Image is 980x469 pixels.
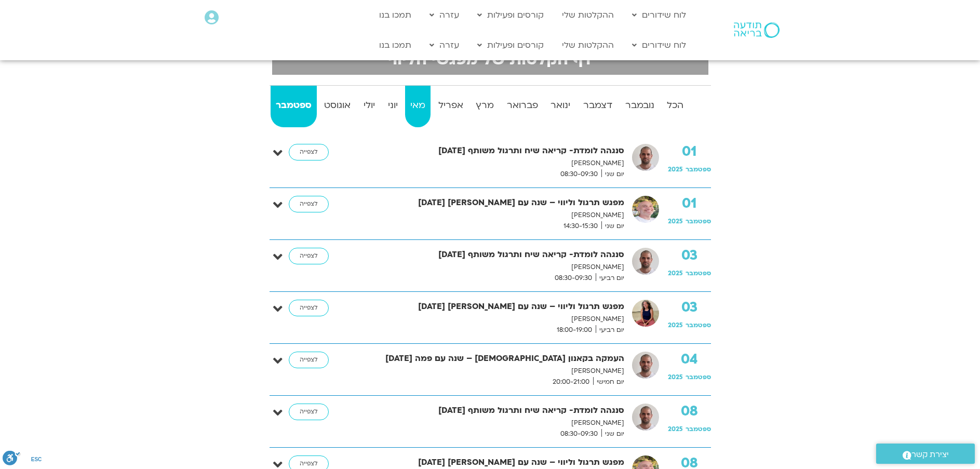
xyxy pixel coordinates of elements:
a: אפריל [433,86,468,127]
p: [PERSON_NAME] [352,262,624,273]
strong: יולי [358,98,381,113]
span: יום רביעי [596,273,624,284]
strong: 04 [668,352,711,367]
a: ינואר [545,86,576,127]
span: 08:30-09:30 [551,273,596,284]
p: [PERSON_NAME] [352,418,624,428]
a: לצפייה [289,352,329,368]
h2: דף הקלטות של מפגשי הליווי [278,50,702,69]
a: קורסים ופעילות [472,35,549,55]
a: ההקלטות שלי [557,35,619,55]
span: 14:30-15:30 [560,221,601,232]
span: יום שני [601,221,624,232]
strong: 03 [668,248,711,263]
strong: אפריל [433,98,468,113]
span: ספטמבר [686,425,711,433]
strong: נובמבר [620,98,660,113]
strong: ינואר [545,98,576,113]
span: 2025 [668,217,683,225]
span: ספטמבר [686,373,711,381]
span: ספטמבר [686,321,711,329]
strong: סנגהה לומדת- קריאה שיח ותרגול משותף [DATE] [352,248,624,262]
span: 2025 [668,321,683,329]
span: 18:00-19:00 [553,325,596,336]
img: תודעה בריאה [734,22,780,38]
span: ספטמבר [686,165,711,173]
a: תמכו בנו [374,35,417,55]
a: לוח שידורים [627,5,691,25]
strong: אוגוסט [319,98,356,113]
span: יום רביעי [596,325,624,336]
strong: סנגהה לומדת- קריאה שיח ותרגול משותף [DATE] [352,404,624,418]
span: 2025 [668,373,683,381]
a: יולי [358,86,381,127]
a: עזרה [424,5,464,25]
p: [PERSON_NAME] [352,314,624,325]
p: [PERSON_NAME] [352,210,624,221]
strong: מרץ [471,98,500,113]
span: 08:30-09:30 [557,169,601,180]
strong: מפגש תרגול וליווי – שנה עם [PERSON_NAME] [DATE] [352,196,624,210]
strong: מפגש תרגול וליווי – שנה עם [PERSON_NAME] [DATE] [352,300,624,314]
p: [PERSON_NAME] [352,366,624,377]
span: 2025 [668,269,683,277]
strong: דצמבר [578,98,618,113]
strong: 08 [668,404,711,419]
a: ההקלטות שלי [557,5,619,25]
a: נובמבר [620,86,660,127]
a: הכל [662,86,689,127]
span: 2025 [668,165,683,173]
a: אוגוסט [319,86,356,127]
strong: פברואר [502,98,544,113]
a: לצפייה [289,404,329,420]
span: ספטמבר [686,217,711,225]
strong: מאי [405,98,431,113]
p: [PERSON_NAME] [352,158,624,169]
span: 08:30-09:30 [557,428,601,439]
a: ספטמבר [271,86,317,127]
a: פברואר [502,86,544,127]
a: תמכו בנו [374,5,417,25]
span: 2025 [668,425,683,433]
strong: יוני [382,98,403,113]
a: מאי [405,86,431,127]
a: יוני [382,86,403,127]
a: דצמבר [578,86,618,127]
span: יום שני [601,428,624,439]
a: לצפייה [289,300,329,316]
a: לצפייה [289,248,329,264]
a: עזרה [424,35,464,55]
a: לוח שידורים [627,35,691,55]
strong: 03 [668,300,711,315]
span: יצירת קשר [911,448,949,462]
a: יצירת קשר [876,444,975,464]
a: מרץ [471,86,500,127]
strong: 01 [668,196,711,211]
strong: ספטמבר [271,98,317,113]
span: 20:00-21:00 [549,377,593,387]
a: לצפייה [289,196,329,212]
a: קורסים ופעילות [472,5,549,25]
strong: סנגהה לומדת- קריאה שיח ותרגול משותף [DATE] [352,144,624,158]
strong: 01 [668,144,711,159]
strong: הכל [662,98,689,113]
span: ספטמבר [686,269,711,277]
a: לצפייה [289,144,329,160]
span: יום שני [601,169,624,180]
strong: העמקה בקאנון [DEMOGRAPHIC_DATA] – שנה עם פמה [DATE] [352,352,624,366]
span: יום חמישי [593,377,624,387]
